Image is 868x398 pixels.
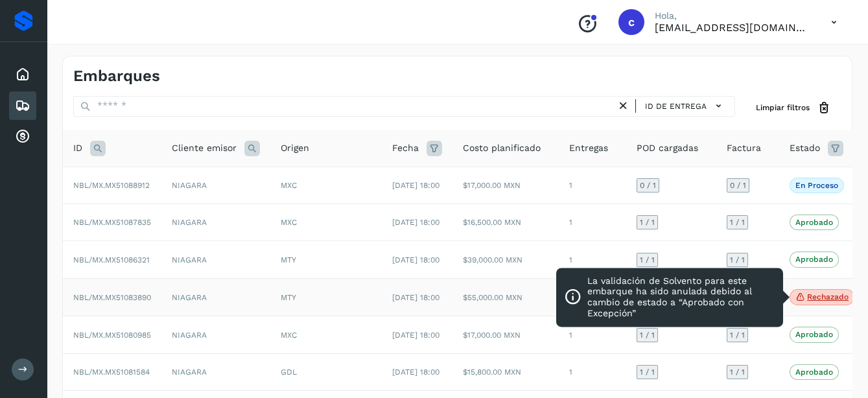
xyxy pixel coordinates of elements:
[392,181,440,190] span: [DATE] 18:00
[795,181,838,190] p: En proceso
[9,91,36,120] div: Embarques
[730,331,745,339] span: 1 / 1
[161,241,270,278] td: NIAGARA
[641,97,729,115] button: ID de entrega
[795,330,833,339] p: Aprobado
[807,292,849,301] p: Rechazado
[452,278,559,316] td: $55,000.00 MXN
[281,218,297,227] span: MXC
[392,293,440,302] span: [DATE] 18:00
[161,316,270,353] td: NIAGARA
[730,368,745,376] span: 1 / 1
[392,368,440,377] span: [DATE] 18:00
[73,368,150,377] span: NBL/MX.MX51081584
[392,331,440,340] span: [DATE] 18:00
[172,141,237,155] span: Cliente emisor
[73,293,151,302] span: NBL/MX.MX51083890
[452,241,559,278] td: $39,000.00 MXN
[161,353,270,390] td: NIAGARA
[161,278,270,316] td: NIAGARA
[73,141,82,155] span: ID
[559,167,626,204] td: 1
[730,218,745,226] span: 1 / 1
[452,167,559,204] td: $17,000.00 MXN
[587,275,775,319] p: La validación de Solvento para este embarque ha sido anulada debido al cambio de estado a “Aproba...
[392,218,440,227] span: [DATE] 18:00
[795,218,833,227] p: Aprobado
[161,167,270,204] td: NIAGARA
[640,331,655,339] span: 1 / 1
[655,10,810,21] p: Hola,
[795,255,833,264] p: Aprobado
[730,181,746,189] span: 0 / 1
[281,368,297,377] span: GDL
[640,181,656,189] span: 0 / 1
[73,181,150,190] span: NBL/MX.MX51088912
[727,141,761,155] span: Factura
[281,255,296,264] span: MTY
[73,218,151,227] span: NBL/MX.MX51087835
[281,141,309,155] span: Origen
[73,255,150,264] span: NBL/MX.MX51086321
[730,256,745,264] span: 1 / 1
[640,218,655,226] span: 1 / 1
[9,60,36,89] div: Inicio
[745,96,841,120] button: Limpiar filtros
[756,102,810,113] span: Limpiar filtros
[281,181,297,190] span: MXC
[569,141,608,155] span: Entregas
[645,100,707,112] span: ID de entrega
[795,368,833,377] p: Aprobado
[9,123,36,151] div: Cuentas por cobrar
[640,256,655,264] span: 1 / 1
[559,241,626,278] td: 1
[559,204,626,241] td: 1
[452,204,559,241] td: $16,500.00 MXN
[73,67,160,86] h4: Embarques
[463,141,541,155] span: Costo planificado
[559,353,626,390] td: 1
[281,331,297,340] span: MXC
[281,293,296,302] span: MTY
[637,141,698,155] span: POD cargadas
[392,255,440,264] span: [DATE] 18:00
[640,368,655,376] span: 1 / 1
[161,204,270,241] td: NIAGARA
[790,141,820,155] span: Estado
[452,353,559,390] td: $15,800.00 MXN
[655,21,810,34] p: cobranza1@tmartin.mx
[392,141,419,155] span: Fecha
[559,316,626,353] td: 1
[73,331,151,340] span: NBL/MX.MX51080985
[452,316,559,353] td: $17,000.00 MXN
